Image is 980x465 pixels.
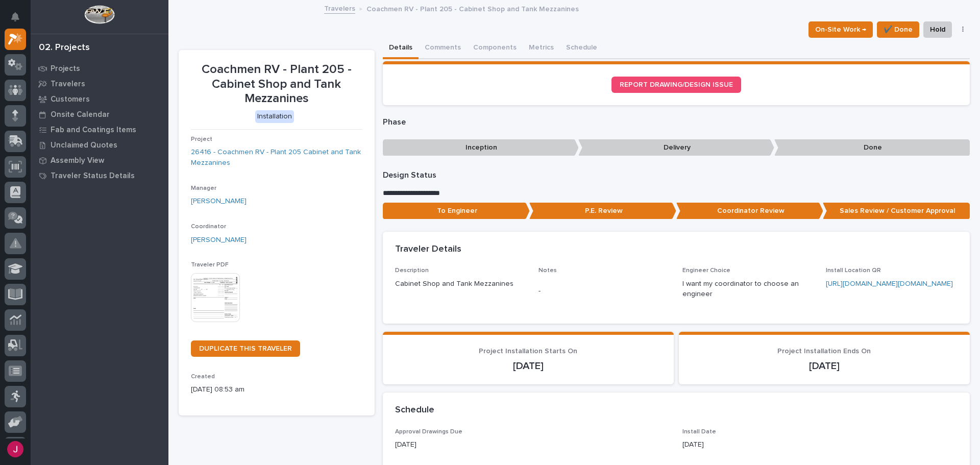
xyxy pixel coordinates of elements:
span: Notes [538,267,557,274]
span: Approval Drawings Due [395,429,462,435]
a: [URL][DOMAIN_NAME][DOMAIN_NAME] [826,280,953,287]
a: [PERSON_NAME] [191,235,247,246]
p: To Engineer [383,203,530,219]
p: [DATE] [395,439,670,450]
span: Project Installation Ends On [777,348,871,355]
p: Inception [383,139,579,156]
span: DUPLICATE THIS TRAVELER [199,345,292,352]
span: On-Site Work → [815,23,866,36]
p: Fab and Coatings Items [51,126,136,135]
span: Manager [191,185,216,191]
a: Travelers [324,2,355,14]
a: Customers [31,91,168,107]
div: Installation [255,110,294,123]
p: [DATE] [691,360,958,372]
p: Coachmen RV - Plant 205 - Cabinet Shop and Tank Mezzanines [191,62,362,106]
span: Coordinator [191,224,226,230]
div: 02. Projects [39,42,90,54]
p: Coordinator Review [676,203,823,219]
a: Projects [31,61,168,76]
button: Metrics [523,38,560,59]
button: Hold [923,21,952,38]
p: [DATE] 08:53 am [191,384,362,395]
button: Comments [419,38,467,59]
p: Unclaimed Quotes [51,141,117,150]
a: DUPLICATE THIS TRAVELER [191,340,300,357]
p: Assembly View [51,156,104,165]
button: ✔️ Done [877,21,919,38]
span: Project [191,136,212,142]
span: Engineer Choice [682,267,730,274]
span: REPORT DRAWING/DESIGN ISSUE [620,81,733,88]
button: Components [467,38,523,59]
p: Cabinet Shop and Tank Mezzanines [395,279,527,289]
p: Done [774,139,970,156]
p: Projects [51,64,80,74]
p: I want my coordinator to choose an engineer [682,279,814,300]
span: Install Date [682,429,716,435]
a: 26416 - Coachmen RV - Plant 205 Cabinet and Tank Mezzanines [191,147,362,168]
div: Notifications [13,12,26,29]
span: ✔️ Done [884,23,913,36]
p: Coachmen RV - Plant 205 - Cabinet Shop and Tank Mezzanines [366,3,579,14]
p: Design Status [383,170,970,180]
a: Travelers [31,76,168,91]
p: [DATE] [395,360,661,372]
a: Assembly View [31,153,168,168]
button: Schedule [560,38,603,59]
p: - [538,286,670,297]
span: Traveler PDF [191,262,229,268]
h2: Traveler Details [395,244,461,255]
span: Hold [930,23,945,36]
p: Customers [51,95,90,104]
a: Unclaimed Quotes [31,137,168,153]
p: Onsite Calendar [51,110,110,119]
button: Details [383,38,419,59]
img: Workspace Logo [84,5,114,24]
a: Traveler Status Details [31,168,168,183]
p: Phase [383,117,970,127]
a: [PERSON_NAME] [191,196,247,207]
a: REPORT DRAWING/DESIGN ISSUE [611,77,741,93]
button: users-avatar [5,438,26,460]
p: Travelers [51,80,85,89]
p: Sales Review / Customer Approval [823,203,970,219]
button: On-Site Work → [808,21,873,38]
p: Delivery [578,139,774,156]
span: Install Location QR [826,267,881,274]
span: Created [191,374,215,380]
p: Traveler Status Details [51,172,135,181]
span: Description [395,267,429,274]
button: Notifications [5,6,26,28]
a: Onsite Calendar [31,107,168,122]
p: [DATE] [682,439,958,450]
h2: Schedule [395,405,434,416]
a: Fab and Coatings Items [31,122,168,137]
p: P.E. Review [529,203,676,219]
span: Project Installation Starts On [479,348,577,355]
